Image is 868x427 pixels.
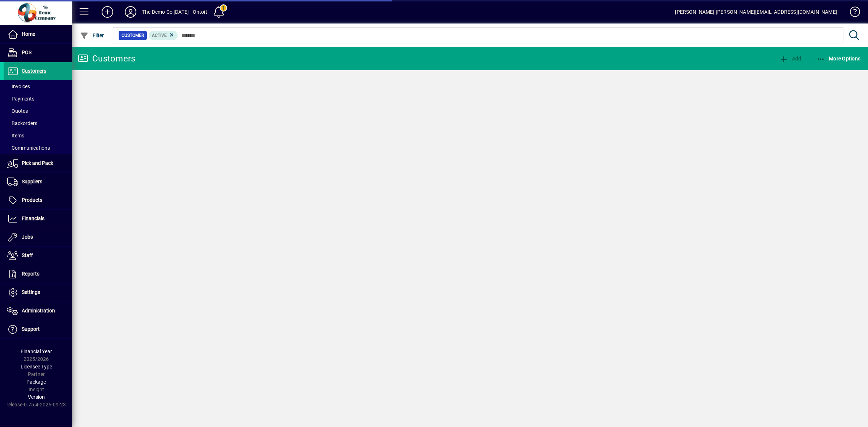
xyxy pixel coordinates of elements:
[7,120,37,126] span: Backorders
[96,5,119,18] button: Add
[22,50,31,55] span: POS
[778,52,803,65] button: Add
[22,234,33,240] span: Jobs
[815,52,863,65] button: More Options
[22,160,53,166] span: Pick and Pack
[22,68,46,74] span: Customers
[4,191,72,209] a: Products
[4,320,72,338] a: Support
[149,31,178,40] mat-chip: Activation Status: Active
[22,197,42,203] span: Products
[675,6,837,18] div: [PERSON_NAME] [PERSON_NAME][EMAIL_ADDRESS][DOMAIN_NAME]
[817,56,861,61] span: More Options
[21,364,52,370] span: Licensee Type
[4,283,72,302] a: Settings
[4,129,72,142] a: Items
[22,215,44,221] span: Financials
[119,5,142,18] button: Profile
[22,326,40,332] span: Support
[4,93,72,105] a: Payments
[142,6,207,18] div: The Demo Co [DATE] - Ontoit
[779,56,801,61] span: Add
[4,142,72,154] a: Communications
[4,265,72,283] a: Reports
[22,308,55,313] span: Administration
[4,44,72,62] a: POS
[7,145,50,151] span: Communications
[4,173,72,191] a: Suppliers
[28,394,45,400] span: Version
[7,84,30,89] span: Invoices
[80,33,104,38] span: Filter
[22,179,42,184] span: Suppliers
[4,154,72,172] a: Pick and Pack
[4,117,72,129] a: Backorders
[22,31,35,37] span: Home
[78,29,106,42] button: Filter
[7,108,28,114] span: Quotes
[7,133,24,138] span: Items
[4,228,72,246] a: Jobs
[21,349,52,354] span: Financial Year
[4,210,72,228] a: Financials
[22,252,33,258] span: Staff
[78,53,135,64] div: Customers
[4,80,72,93] a: Invoices
[4,105,72,117] a: Quotes
[844,1,859,25] a: Knowledge Base
[152,33,167,38] span: Active
[22,289,40,295] span: Settings
[4,302,72,320] a: Administration
[4,25,72,43] a: Home
[4,247,72,265] a: Staff
[122,32,144,39] span: Customer
[22,271,39,277] span: Reports
[26,379,46,385] span: Package
[7,96,34,102] span: Payments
